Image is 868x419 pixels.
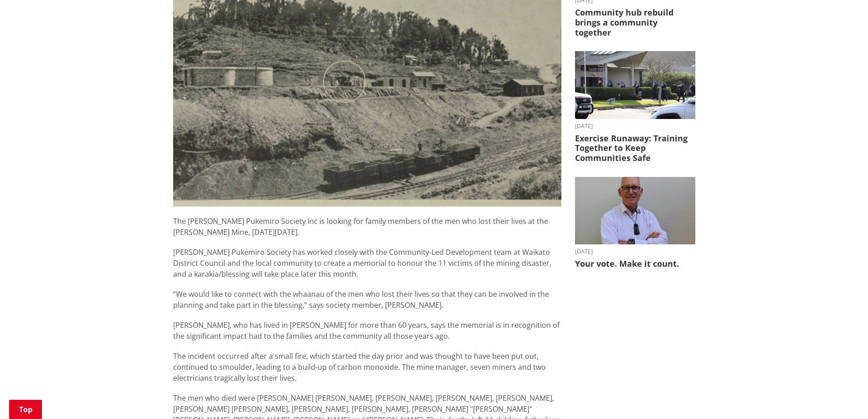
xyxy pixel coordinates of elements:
[575,124,695,129] time: [DATE]
[173,247,561,279] p: [PERSON_NAME] Pukemiro Society has worked closely with the Community-Led Development team at Waik...
[173,320,561,341] p: [PERSON_NAME], who has lived in [PERSON_NAME] for more than 60 years, says the memorial is in rec...
[173,351,561,383] p: The incident occurred after a small fire, which started the day prior and was thought to have bee...
[575,134,695,163] h3: Exercise Runaway: Training Together to Keep Communities Safe
[575,177,695,245] img: Craig Hobbs
[575,249,695,254] time: [DATE]
[173,216,561,238] p: The [PERSON_NAME] Pukemiro Society Inc is looking for family members of the men who lost their li...
[575,177,695,269] a: [DATE] Your vote. Make it count.
[575,51,695,163] a: [DATE] Exercise Runaway: Training Together to Keep Communities Safe
[575,259,695,269] h3: Your vote. Make it count.
[575,8,695,37] h3: Community hub rebuild brings a community together
[575,51,695,119] img: AOS Exercise Runaway
[173,289,561,310] p: “We would like to connect with the whaanau of the men who lost their lives so that they can be in...
[826,381,859,414] iframe: Messenger Launcher
[9,400,42,419] a: Top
